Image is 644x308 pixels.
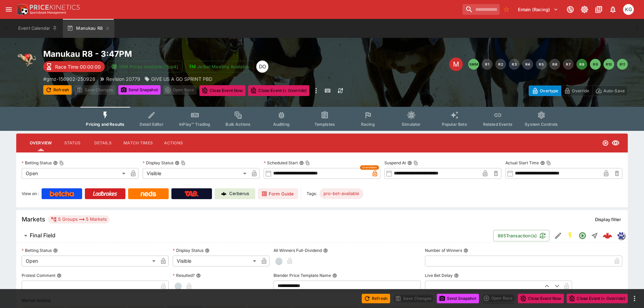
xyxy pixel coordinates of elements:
button: Betting StatusCopy To Clipboard [53,161,58,165]
button: Actual Start TimeCopy To Clipboard [540,161,545,165]
div: Open [22,168,128,179]
button: Suspend AtCopy To Clipboard [407,161,412,165]
button: Status [57,135,88,151]
button: Display StatusCopy To Clipboard [175,161,180,165]
img: logo-cerberus--red.svg [603,231,612,240]
p: All Winners Full-Dividend [273,247,322,253]
button: Details [88,135,118,151]
div: Visible [143,168,249,179]
a: Cerberus [215,188,255,199]
button: Copy To Clipboard [59,161,64,165]
div: split button [482,293,515,303]
div: Event type filters [80,107,563,131]
button: Manukau R8 [63,19,114,38]
svg: Visible [612,139,620,147]
p: Auto-Save [603,87,625,94]
button: R4 [522,59,533,70]
span: Popular Bets [442,122,467,127]
span: Pricing and Results [86,122,124,127]
button: Scheduled StartCopy To Clipboard [299,161,304,165]
button: Kevin Gutschlag [621,2,636,17]
span: Racing [361,122,375,127]
div: GIVE US A GO SPRINT PBD [144,75,212,82]
h2: Copy To Clipboard [43,49,336,59]
img: Ladbrokes [93,191,117,196]
button: more [312,85,320,96]
button: All Winners Full-Dividend [323,248,328,253]
svg: Open [578,232,587,240]
p: Betting Status [22,247,52,253]
button: R6 [549,59,560,70]
button: R8 [576,59,587,70]
button: R5 [536,59,547,70]
p: Display Status [143,160,173,166]
img: PriceKinetics Logo [15,3,28,16]
button: Notifications [607,3,619,16]
button: Close Event (+ Override) [248,85,309,96]
p: Number of Winners [425,247,462,253]
button: Close Event (+ Override) [567,294,628,303]
button: Resulted? [196,273,201,278]
p: Display Status [173,247,204,253]
button: Protest Comment [57,273,62,278]
span: Simulator [402,122,421,127]
p: Cerberus [229,190,249,197]
button: Copy To Clipboard [546,161,551,165]
span: Templates [314,122,335,127]
button: SGM Enabled [564,230,576,242]
div: Visible [173,256,259,266]
label: Tags: [307,188,317,199]
p: Live Bet Delay [425,273,453,278]
div: split button [163,85,197,95]
button: Connected to PK [564,3,576,16]
h5: Markets [22,215,45,223]
span: Auditing [273,122,290,127]
div: Daniel Olerenshaw [256,61,268,73]
a: a6ac9225-2ab9-4f90-ad05-5036e7d368db [601,229,614,242]
p: Scheduled Start [264,160,298,166]
p: Race Time 00:00:00 [55,63,101,70]
a: Form Guide [258,188,298,199]
button: R3 [509,59,520,70]
button: Blender Price Template Name [332,273,337,278]
div: Betting Target: cerberus [319,188,363,199]
button: SMM [468,59,479,70]
button: Edit Detail [552,230,564,242]
p: Actual Start Time [505,160,539,166]
h6: Final Field [30,232,55,239]
button: R10 [603,59,614,70]
button: Override [561,86,592,96]
img: Neds [141,191,156,196]
label: View on : [22,188,39,199]
p: Protest Comment [22,273,55,278]
button: Open [576,230,589,242]
img: Sportsbook Management [30,11,66,14]
button: SRM Prices Available (Top4) [108,61,183,72]
button: Send Snapshot [437,294,479,303]
button: Copy To Clipboard [413,161,418,165]
button: Overview [24,135,57,151]
span: System Controls [525,122,558,127]
button: open drawer [3,3,15,16]
img: jetbet-logo.svg [189,63,196,70]
span: Bulk Actions [225,122,251,127]
button: Number of Winners [463,248,468,253]
button: Betting Status [53,248,58,253]
button: R1 [482,59,493,70]
button: Actions [158,135,189,151]
div: Open [22,256,158,266]
button: more [630,294,639,303]
img: Cerberus [221,191,226,196]
button: R9 [590,59,601,70]
button: Toggle light/dark mode [578,3,591,16]
button: Select Tenant [514,4,562,15]
svg: Open [602,140,609,146]
img: TabNZ [185,191,199,196]
button: Straight [589,230,601,242]
p: Suspend At [384,160,406,166]
p: Betting Status [22,160,52,166]
p: Overtype [540,87,558,94]
nav: pagination navigation [468,59,628,70]
button: R7 [563,59,574,70]
p: Blender Price Template Name [273,273,331,278]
